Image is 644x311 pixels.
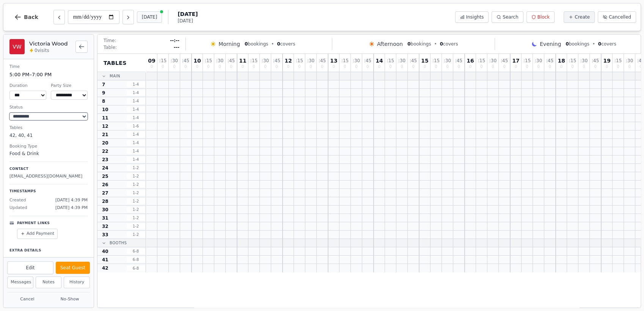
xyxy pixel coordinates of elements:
span: 22 [102,148,108,154]
span: 0 [594,65,596,69]
span: 1 - 2 [127,173,145,179]
span: 10 [102,107,108,113]
span: : 15 [387,58,394,63]
span: 0 [321,65,323,69]
dt: Tables [9,125,88,131]
span: 25 [102,173,108,179]
dt: Duration [9,83,46,89]
span: 0 [480,65,482,69]
span: Morning [218,40,240,48]
span: 0 [366,65,369,69]
span: 28 [102,198,108,204]
span: 0 [344,65,346,69]
span: [DATE] 4:39 PM [55,197,88,204]
span: 32 [102,223,108,229]
span: 24 [102,165,108,171]
span: 0 [515,65,517,69]
span: 1 - 2 [127,232,145,237]
span: : 45 [501,58,508,63]
span: 1 - 4 [127,90,145,96]
span: 11 [102,115,108,121]
span: 1 - 2 [127,190,145,196]
span: 0 visits [35,47,49,53]
span: 0 [548,65,551,69]
span: Table: [104,44,117,50]
span: Block [537,14,550,20]
button: No-Show [50,295,90,304]
span: covers [277,41,295,47]
span: 42 [102,265,108,271]
span: 0 [218,65,221,69]
span: Insights [466,14,484,20]
span: 1 - 4 [127,148,145,154]
span: 0 [440,41,443,47]
button: Create [564,11,595,23]
dd: 5:00 PM – 7:00 PM [9,71,88,79]
span: • [434,41,437,47]
span: : 15 [296,58,303,63]
span: 23 [102,157,108,163]
dd: 42, 40, 41 [9,132,88,139]
span: : 15 [159,58,166,63]
span: 12 [284,58,292,63]
p: Contact [9,166,88,172]
span: 21 [102,132,108,138]
span: : 45 [273,58,280,63]
span: : 30 [626,58,633,63]
span: 0 [571,65,573,69]
span: 7 [102,82,105,88]
p: Timestamps [9,189,88,194]
button: Cancelled [598,11,636,23]
span: : 30 [307,58,314,63]
span: : 15 [432,58,440,63]
span: 0 [333,65,335,69]
span: Evening [540,40,561,48]
span: --:-- [170,38,179,44]
span: 0 [639,65,642,69]
dt: Status [9,104,88,111]
span: 0 [492,65,494,69]
button: Search [492,11,523,23]
span: [DATE] 4:39 PM [55,205,88,211]
span: 1 - 6 [127,123,145,129]
span: 0 [230,65,232,69]
span: : 15 [614,58,622,63]
span: : 45 [228,58,235,63]
span: Time: [104,38,116,44]
span: 0 [412,65,414,69]
span: --- [174,44,179,50]
span: : 30 [216,58,223,63]
span: 10 [193,58,201,63]
span: 0 [173,65,175,69]
span: 0 [242,65,244,69]
span: 0 [355,65,357,69]
span: 26 [102,182,108,188]
span: : 30 [444,58,451,63]
span: 0 [457,65,460,69]
span: Cancelled [609,14,631,20]
span: 0 [435,65,437,69]
span: 0 [245,41,248,47]
span: 0 [565,41,569,47]
span: 0 [606,65,608,69]
span: bookings [565,41,589,47]
span: 15 [421,58,428,63]
span: covers [598,41,616,47]
span: 0 [275,65,278,69]
span: 6 - 8 [127,248,145,254]
span: : 15 [205,58,212,63]
p: [EMAIL_ADDRESS][DOMAIN_NAME] [9,173,88,180]
span: : 30 [580,58,587,63]
div: VW [9,39,25,54]
span: 0 [628,65,630,69]
button: Edit [7,261,53,274]
span: covers [440,41,458,47]
span: 18 [558,58,565,63]
span: 9 [102,90,105,96]
span: : 45 [319,58,326,63]
span: 30 [102,207,108,213]
p: Payment Links [17,221,50,226]
span: [DATE] [177,10,198,18]
span: : 15 [569,58,576,63]
span: 0 [162,65,164,69]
